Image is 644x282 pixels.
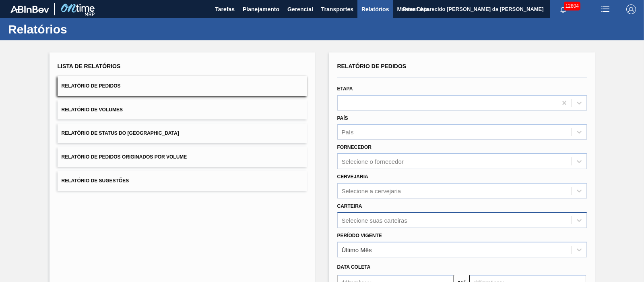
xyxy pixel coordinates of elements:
button: Relatório de Volumes [58,100,307,120]
span: Relatório de Sugestões [62,178,129,184]
img: userActions [601,4,610,14]
label: Fornecedor [337,144,372,150]
span: Lista de Relatórios [58,63,121,69]
label: Período Vigente [337,233,382,238]
img: TNhmsLtSVTkK8tSr43FrP2fwEKptu5GPRR3wAAAABJRU5ErkJggg== [10,6,49,13]
div: Selecione o fornecedor [342,158,404,165]
span: Data coleta [337,264,371,270]
span: Master Data [397,4,429,14]
span: Gerencial [287,4,313,14]
img: Logout [626,4,636,14]
h1: Relatórios [8,25,151,34]
label: País [337,115,348,121]
span: Relatório de Pedidos Originados por Volume [62,154,187,160]
button: Relatório de Pedidos [58,76,307,96]
span: Relatório de Status do [GEOGRAPHIC_DATA] [62,130,179,136]
span: Transportes [321,4,353,14]
button: Notificações [550,4,576,15]
span: Planejamento [243,4,279,14]
span: Relatório de Pedidos [62,83,121,89]
label: Cervejaria [337,174,368,180]
button: Relatório de Status do [GEOGRAPHIC_DATA] [58,123,307,143]
span: Tarefas [215,4,235,14]
div: Último Mês [342,246,372,253]
span: Relatório de Volumes [62,107,123,113]
span: Relatório de Pedidos [337,63,407,69]
button: Relatório de Pedidos Originados por Volume [58,147,307,167]
label: Etapa [337,86,353,92]
div: Selecione suas carteiras [342,217,407,224]
span: 12804 [564,2,580,10]
span: Relatórios [361,4,389,14]
div: País [342,129,354,136]
button: Relatório de Sugestões [58,171,307,191]
div: Selecione a cervejaria [342,187,401,194]
label: Carteira [337,203,362,209]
